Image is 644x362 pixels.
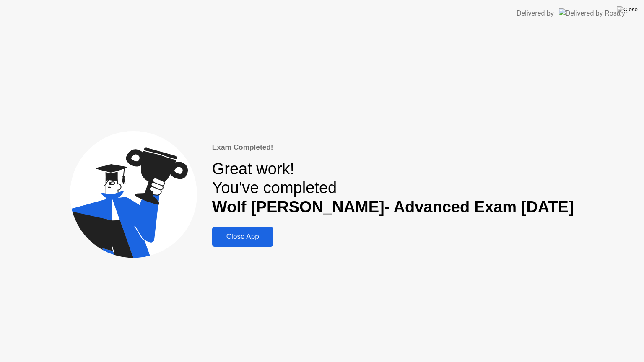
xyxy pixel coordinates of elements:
div: Delivered by [517,8,554,18]
img: Delivered by Rosalyn [559,8,629,18]
div: Close App [215,233,271,241]
img: Close [617,6,638,13]
div: Exam Completed! [212,142,574,153]
button: Close App [212,227,273,247]
div: Great work! You've completed [212,160,574,217]
b: Wolf [PERSON_NAME]- Advanced Exam [DATE] [212,198,574,216]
